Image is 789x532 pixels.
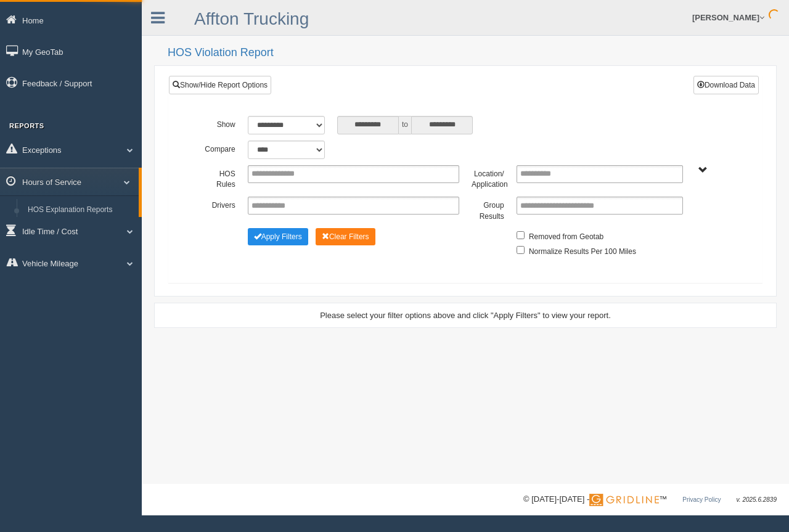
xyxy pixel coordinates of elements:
label: Group Results [465,197,510,222]
img: Gridline [589,494,659,506]
div: © [DATE]-[DATE] - ™ [523,493,777,506]
span: v. 2025.6.2839 [737,496,777,503]
label: Compare [197,141,242,155]
span: to [399,116,411,134]
button: Change Filter Options [248,228,308,245]
label: Normalize Results Per 100 Miles [529,243,636,258]
a: HOS Explanation Reports [22,199,139,221]
label: Removed from Geotab [529,228,603,243]
div: Please select your filter options above and click "Apply Filters" to view your report. [165,309,766,321]
a: Privacy Policy [682,496,721,503]
label: Location/ Application [465,165,510,190]
h2: HOS Violation Report [168,47,777,59]
label: Show [197,116,242,131]
a: Affton Trucking [194,9,309,28]
label: HOS Rules [197,165,242,190]
label: Drivers [197,197,242,211]
button: Change Filter Options [316,228,375,245]
button: Download Data [693,76,759,94]
a: Show/Hide Report Options [169,76,271,94]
